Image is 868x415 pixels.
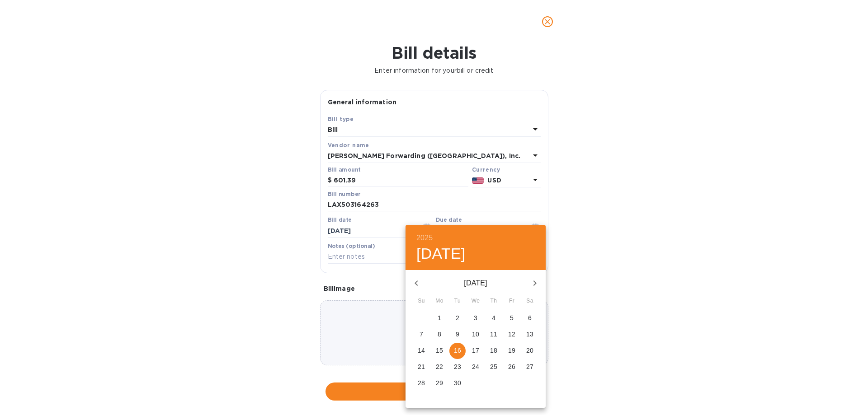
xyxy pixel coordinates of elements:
p: 23 [454,362,461,371]
span: Fr [504,297,520,306]
button: 22 [431,359,448,375]
button: 24 [467,359,484,375]
p: 8 [438,330,441,339]
p: 14 [418,346,425,355]
button: 23 [449,359,466,375]
button: 11 [486,326,502,343]
button: 29 [431,375,448,392]
p: 18 [490,346,497,355]
button: 30 [449,375,466,392]
p: 10 [472,330,479,339]
p: 13 [526,330,533,339]
p: 21 [418,362,425,371]
button: 10 [467,326,484,343]
button: 7 [413,326,429,343]
button: [DATE] [416,244,466,263]
p: 24 [472,362,479,371]
button: 3 [467,310,484,326]
button: 2 [449,310,466,326]
span: Su [413,297,429,306]
p: 9 [456,330,459,339]
p: 16 [454,346,461,355]
p: [DATE] [427,278,524,289]
button: 12 [504,326,520,343]
button: 6 [522,310,538,326]
p: 15 [436,346,443,355]
p: 6 [528,313,532,322]
button: 4 [486,310,502,326]
button: 19 [504,343,520,359]
button: 20 [522,343,538,359]
p: 5 [510,313,514,322]
p: 4 [492,313,495,322]
button: 5 [504,310,520,326]
p: 1 [438,313,441,322]
p: 26 [508,362,515,371]
p: 12 [508,330,515,339]
p: 25 [490,362,497,371]
button: 16 [449,343,466,359]
button: 27 [522,359,538,375]
p: 3 [474,313,477,322]
button: 21 [413,359,429,375]
button: 14 [413,343,429,359]
span: Mo [431,297,448,306]
p: 19 [508,346,515,355]
span: Sa [522,297,538,306]
p: 20 [526,346,533,355]
p: 7 [420,330,423,339]
button: 28 [413,375,429,392]
span: We [467,297,484,306]
span: Th [486,297,502,306]
button: 13 [522,326,538,343]
button: 25 [486,359,502,375]
button: 18 [486,343,502,359]
span: Tu [449,297,466,306]
button: 9 [449,326,466,343]
p: 29 [436,378,443,387]
p: 30 [454,378,461,387]
button: 26 [504,359,520,375]
p: 17 [472,346,479,355]
p: 27 [526,362,533,371]
p: 2 [456,313,459,322]
button: 2025 [416,232,433,244]
button: 15 [431,343,448,359]
button: 1 [431,310,448,326]
button: 8 [431,326,448,343]
p: 22 [436,362,443,371]
button: 17 [467,343,484,359]
p: 28 [418,378,425,387]
p: 11 [490,330,497,339]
